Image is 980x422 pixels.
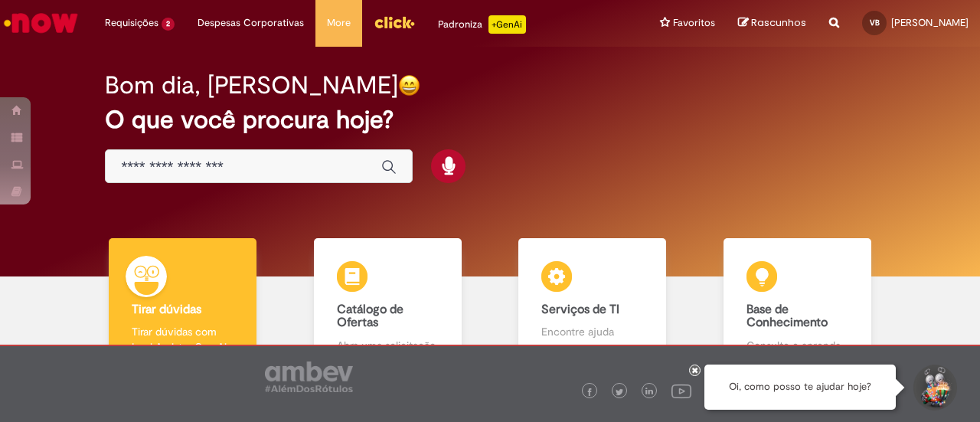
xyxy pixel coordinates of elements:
p: Encontre ajuda [541,324,643,339]
b: Catálogo de Ofertas [337,302,403,331]
h2: Bom dia, [PERSON_NAME] [105,72,398,99]
h2: O que você procura hoje? [105,106,874,133]
img: logo_footer_youtube.png [671,381,691,401]
img: happy-face.png [398,74,420,97]
a: Serviços de TI Encontre ajuda [490,238,695,371]
span: [PERSON_NAME] [891,16,969,29]
img: logo_footer_ambev_rotulo_gray.png [265,361,353,392]
span: Requisições [105,15,158,31]
p: +GenAi [488,15,526,34]
img: logo_footer_facebook.png [586,388,593,396]
a: Rascunhos [738,16,806,31]
span: 2 [162,18,175,31]
b: Tirar dúvidas [132,302,201,317]
span: Rascunhos [751,15,806,30]
span: VB [870,18,880,28]
img: click_logo_yellow_360x200.png [374,11,415,34]
b: Serviços de TI [541,302,619,317]
p: Abra uma solicitação [337,338,439,353]
span: Despesas Corporativas [198,15,304,31]
img: logo_footer_twitter.png [616,388,623,396]
img: ServiceNow [2,8,80,38]
span: More [327,15,351,31]
img: logo_footer_linkedin.png [645,388,653,397]
a: Catálogo de Ofertas Abra uma solicitação [286,238,491,371]
div: Oi, como posso te ajudar hoje? [704,365,896,410]
a: Base de Conhecimento Consulte e aprenda [695,238,900,371]
p: Tirar dúvidas com Lupi Assist e Gen Ai [132,324,234,355]
div: Padroniza [438,15,526,34]
b: Base de Conhecimento [746,302,828,331]
button: Iniciar Conversa de Suporte [911,365,957,411]
a: Tirar dúvidas Tirar dúvidas com Lupi Assist e Gen Ai [80,238,286,371]
p: Consulte e aprenda [746,338,848,353]
span: Favoritos [673,15,715,31]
